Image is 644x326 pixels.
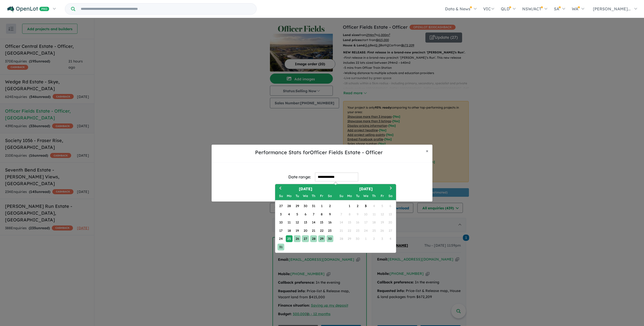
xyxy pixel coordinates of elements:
div: Choose Saturday, August 16th, 2025 [327,219,333,226]
div: Not available Wednesday, September 10th, 2025 [363,211,369,218]
div: Choose Saturday, August 2nd, 2025 [327,203,333,209]
div: Monday [346,192,353,199]
input: Try estate name, suburb, builder or developer [76,4,255,14]
div: Choose Wednesday, September 3rd, 2025 [363,203,369,209]
div: Not available Saturday, September 13th, 2025 [387,211,394,218]
div: Choose Friday, August 1st, 2025 [318,203,325,209]
h5: Performance Stats for Officer Fields Estate - Officer [216,149,422,156]
div: Date range: [288,174,311,180]
div: Not available Saturday, September 27th, 2025 [387,227,394,234]
div: Not available Thursday, September 18th, 2025 [371,219,377,226]
div: Choose Sunday, July 27th, 2025 [277,203,284,209]
button: Previous Month [276,185,284,193]
div: Choose Tuesday, September 2nd, 2025 [354,203,361,209]
div: Monday [286,192,293,199]
div: Not available Sunday, September 21st, 2025 [338,227,345,234]
div: Not available Thursday, October 2nd, 2025 [371,235,377,242]
div: Not available Tuesday, September 9th, 2025 [354,211,361,218]
h2: [DATE] [336,186,396,192]
div: Not available Friday, September 19th, 2025 [379,219,385,226]
div: Choose Sunday, August 24th, 2025 [277,235,284,242]
div: Not available Thursday, September 4th, 2025 [371,203,377,209]
div: Not available Friday, October 3rd, 2025 [379,235,385,242]
div: Choose Thursday, August 14th, 2025 [310,219,317,226]
div: Friday [379,192,385,199]
div: Month September, 2025 [337,202,394,243]
div: Sunday [277,192,284,199]
h2: [DATE] [275,186,336,192]
div: Choose Tuesday, July 29th, 2025 [294,203,301,209]
div: Thursday [310,192,317,199]
div: Choose Saturday, August 23rd, 2025 [327,227,333,234]
div: Thursday [371,192,377,199]
div: Choose Monday, July 28th, 2025 [286,203,293,209]
div: Sunday [338,192,345,199]
div: Choose Thursday, August 21st, 2025 [310,227,317,234]
div: Tuesday [294,192,301,199]
div: Choose Monday, August 4th, 2025 [286,211,293,218]
img: Openlot PRO Logo White [7,6,49,12]
div: Not available Wednesday, October 1st, 2025 [363,235,369,242]
div: Not available Wednesday, September 17th, 2025 [363,219,369,226]
div: Choose Friday, August 15th, 2025 [318,219,325,226]
div: Choose Date [275,184,396,253]
div: Not available Sunday, September 7th, 2025 [338,211,345,218]
div: Wednesday [363,192,369,199]
div: Choose Sunday, August 3rd, 2025 [277,211,284,218]
div: Choose Monday, August 18th, 2025 [286,227,293,234]
div: Choose Friday, August 29th, 2025 [318,235,325,242]
div: Not available Tuesday, September 16th, 2025 [354,219,361,226]
button: Next Month [387,185,395,193]
div: Choose Friday, August 22nd, 2025 [318,227,325,234]
div: Not available Thursday, September 25th, 2025 [371,227,377,234]
div: Saturday [387,192,394,199]
div: Choose Wednesday, August 20th, 2025 [302,227,309,234]
div: Choose Sunday, August 17th, 2025 [277,227,284,234]
div: Not available Monday, September 15th, 2025 [346,219,353,226]
div: Choose Friday, August 8th, 2025 [318,211,325,218]
div: Not available Friday, September 26th, 2025 [379,227,385,234]
div: Not available Monday, September 8th, 2025 [346,211,353,218]
div: Choose Sunday, August 31st, 2025 [277,244,284,250]
div: Choose Sunday, August 10th, 2025 [277,219,284,226]
div: Month August, 2025 [277,202,334,251]
div: Not available Sunday, September 28th, 2025 [338,235,345,242]
span: [PERSON_NAME]... [593,6,631,11]
div: Choose Monday, August 11th, 2025 [286,219,293,226]
div: Choose Saturday, August 9th, 2025 [327,211,333,218]
div: Not available Thursday, September 11th, 2025 [371,211,377,218]
div: Choose Monday, August 25th, 2025 [286,235,293,242]
div: Choose Thursday, August 7th, 2025 [310,211,317,218]
div: Tuesday [354,192,361,199]
div: Not available Tuesday, September 30th, 2025 [354,235,361,242]
div: Choose Thursday, August 28th, 2025 [310,235,317,242]
div: Wednesday [302,192,309,199]
div: Choose Saturday, August 30th, 2025 [327,235,333,242]
div: Not available Monday, September 29th, 2025 [346,235,353,242]
div: Saturday [327,192,333,199]
div: Choose Wednesday, August 27th, 2025 [302,235,309,242]
div: Choose Tuesday, August 12th, 2025 [294,219,301,226]
div: Choose Thursday, July 31st, 2025 [310,203,317,209]
div: Not available Tuesday, September 23rd, 2025 [354,227,361,234]
div: Choose Wednesday, August 13th, 2025 [302,219,309,226]
div: Not available Friday, September 12th, 2025 [379,211,385,218]
div: Choose Tuesday, August 26th, 2025 [294,235,301,242]
div: Friday [318,192,325,199]
div: Not available Friday, September 5th, 2025 [379,203,385,209]
div: Choose Wednesday, August 6th, 2025 [302,211,309,218]
div: Not available Saturday, October 4th, 2025 [387,235,394,242]
div: Choose Wednesday, July 30th, 2025 [302,203,309,209]
div: Choose Tuesday, August 5th, 2025 [294,211,301,218]
span: × [426,148,428,154]
div: Not available Sunday, September 14th, 2025 [338,219,345,226]
div: Choose Tuesday, August 19th, 2025 [294,227,301,234]
div: Not available Saturday, September 6th, 2025 [387,203,394,209]
div: Choose Monday, September 1st, 2025 [346,203,353,209]
div: Not available Monday, September 22nd, 2025 [346,227,353,234]
div: Not available Saturday, September 20th, 2025 [387,219,394,226]
div: Not available Wednesday, September 24th, 2025 [363,227,369,234]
